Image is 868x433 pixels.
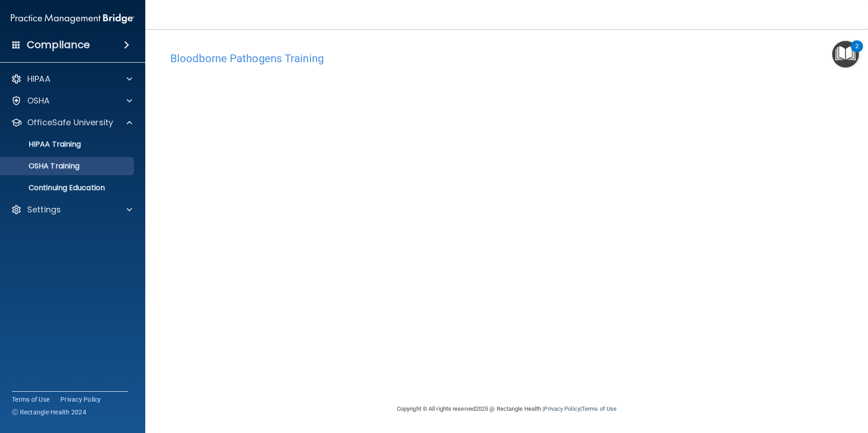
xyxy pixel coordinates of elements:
[11,204,132,215] a: Settings
[544,405,580,412] a: Privacy Policy
[12,408,86,417] span: Ⓒ Rectangle Health 2024
[582,405,616,412] a: Terms of Use
[170,69,843,349] iframe: bbp
[832,41,859,68] button: Open Resource Center, 2 new notifications
[6,140,81,149] p: HIPAA Training
[11,95,132,106] a: OSHA
[6,162,79,171] p: OSHA Training
[855,46,858,58] div: 2
[6,183,130,192] p: Continuing Education
[60,395,101,404] a: Privacy Policy
[341,394,672,423] div: Copyright © All rights reserved 2025 @ Rectangle Health | |
[12,395,49,404] a: Terms of Use
[27,117,113,128] p: OfficeSafe University
[27,39,90,51] h4: Compliance
[27,204,61,215] p: Settings
[27,95,50,106] p: OSHA
[170,53,843,64] h4: Bloodborne Pathogens Training
[11,74,132,84] a: HIPAA
[27,74,50,84] p: HIPAA
[11,117,132,128] a: OfficeSafe University
[11,10,134,28] img: PMB logo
